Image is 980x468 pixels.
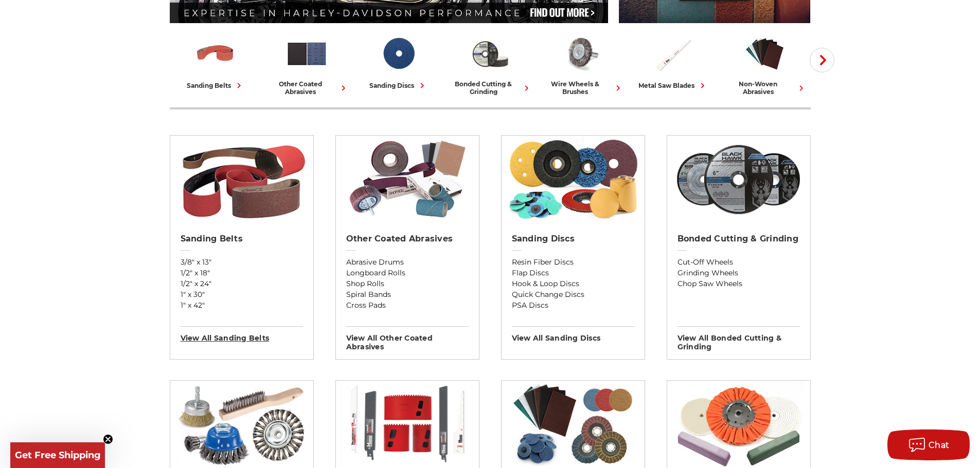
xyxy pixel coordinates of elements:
[174,32,257,91] a: sanding belts
[341,381,474,468] img: Metal Saw Blades
[723,80,807,96] div: non-woven abrasives
[512,278,634,289] a: Hook & Loop Discs
[181,300,303,311] a: 1" x 42"
[175,136,308,223] img: Sanding Belts
[181,234,303,244] h2: Sanding Belts
[187,80,244,91] div: sanding belts
[346,234,469,244] h2: Other Coated Abrasives
[506,381,639,468] img: Non-woven Abrasives
[632,32,715,91] a: metal saw blades
[369,80,427,91] div: sanding discs
[540,80,623,96] div: wire wheels & brushes
[469,32,511,75] img: Bonded Cutting & Grinding
[10,442,105,468] div: Get Free ShippingClose teaser
[181,326,303,343] h3: View All sanding belts
[723,32,807,96] a: non-woven abrasives
[512,234,634,244] h2: Sanding Discs
[346,289,469,300] a: Spiral Bands
[346,300,469,311] a: Cross Pads
[449,80,532,96] div: bonded cutting & grinding
[194,32,237,75] img: Sanding Belts
[265,80,349,96] div: other coated abrasives
[181,289,303,300] a: 1" x 30"
[181,268,303,278] a: 1/2" x 18"
[678,326,800,351] h3: View All bonded cutting & grinding
[512,300,634,311] a: PSA Discs
[377,32,420,75] img: Sanding Discs
[560,32,603,75] img: Wire Wheels & Brushes
[672,381,805,468] img: Buffing & Polishing
[810,48,834,72] button: Next
[346,326,469,351] h3: View All other coated abrasives
[512,326,634,343] h3: View All sanding discs
[540,32,623,96] a: wire wheels & brushes
[678,278,800,289] a: Chop Saw Wheels
[265,32,349,96] a: other coated abrasives
[929,440,950,450] span: Chat
[103,434,113,444] button: Close teaser
[15,450,101,461] span: Get Free Shipping
[512,289,634,300] a: Quick Change Discs
[638,80,708,91] div: metal saw blades
[652,32,694,75] img: Metal Saw Blades
[678,268,800,278] a: Grinding Wheels
[506,136,639,223] img: Sanding Discs
[175,381,308,468] img: Wire Wheels & Brushes
[512,268,634,278] a: Flap Discs
[341,136,474,223] img: Other Coated Abrasives
[286,32,328,75] img: Other Coated Abrasives
[743,32,786,75] img: Non-woven Abrasives
[357,32,440,91] a: sanding discs
[887,429,970,460] button: Chat
[181,278,303,289] a: 1/2" x 24"
[449,32,532,96] a: bonded cutting & grinding
[346,268,469,278] a: Longboard Rolls
[678,234,800,244] h2: Bonded Cutting & Grinding
[678,257,800,268] a: Cut-Off Wheels
[346,257,469,268] a: Abrasive Drums
[512,257,634,268] a: Resin Fiber Discs
[346,278,469,289] a: Shop Rolls
[181,257,303,268] a: 3/8" x 13"
[672,136,805,223] img: Bonded Cutting & Grinding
